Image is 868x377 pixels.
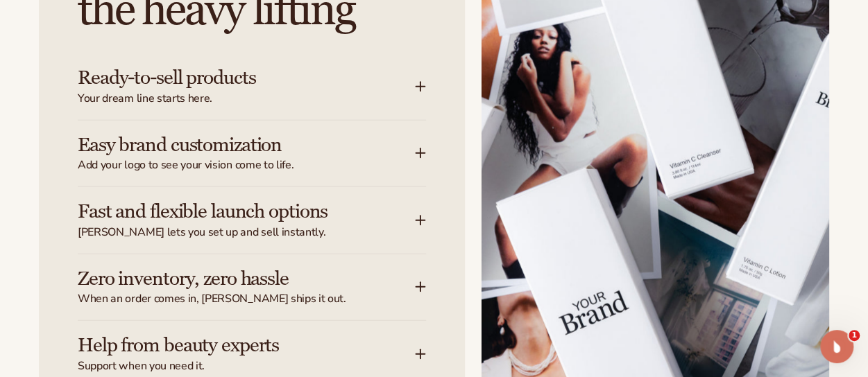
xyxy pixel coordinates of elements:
span: [PERSON_NAME] lets you set up and sell instantly. [78,225,415,240]
h3: Help from beauty experts [78,335,373,356]
h3: Zero inventory, zero hassle [78,268,373,290]
span: 1 [849,330,860,341]
span: Add your logo to see your vision come to life. [78,158,415,173]
h3: Fast and flexible launch options [78,201,373,222]
iframe: Intercom live chat [820,330,853,363]
span: Your dream line starts here. [78,91,415,106]
h3: Easy brand customization [78,134,373,156]
span: When an order comes in, [PERSON_NAME] ships it out. [78,292,415,306]
span: Support when you need it. [78,359,415,374]
h3: Ready-to-sell products [78,67,373,89]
